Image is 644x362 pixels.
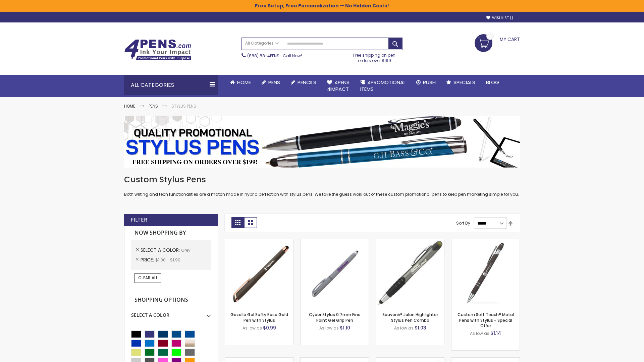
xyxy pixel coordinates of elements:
[322,75,355,97] a: 4Pens4impact
[131,216,147,224] strong: Filter
[124,174,520,185] h1: Custom Stylus Pens
[301,239,369,244] a: Cyber Stylus 0.7mm Fine Point Gel Grip Pen-Grey
[131,226,211,240] strong: Now Shopping by
[394,325,414,331] span: As low as
[285,75,322,90] a: Pencils
[309,312,361,323] a: Cyber Stylus 0.7mm Fine Point Gel Grip Pen
[138,275,158,281] span: Clear All
[490,330,501,337] span: $1.14
[242,38,282,49] a: All Categories
[319,325,339,331] span: As low as
[346,50,403,63] div: Free shipping on pen orders over $199
[247,53,302,59] span: - Call Now!
[237,79,251,86] span: Home
[171,103,196,109] strong: Stylus Pens
[456,220,470,226] label: Sort By
[451,239,520,307] img: Custom Soft Touch® Metal Pens with Stylus-Grey
[231,217,244,228] strong: Grid
[441,75,481,90] a: Specials
[382,312,438,323] a: Souvenir® Jalan Highlighter Stylus Pen Combo
[453,79,475,86] span: Specials
[481,75,504,90] a: Blog
[451,239,520,244] a: Custom Soft Touch® Metal Pens with Stylus-Grey
[411,75,441,90] a: Rush
[245,41,279,46] span: All Categories
[124,75,218,95] div: All Categories
[225,239,293,307] img: Gazelle Gel Softy Rose Gold Pen with Stylus-Grey
[135,273,161,283] a: Clear All
[268,79,280,86] span: Pens
[155,257,180,263] span: $1.00 - $1.99
[230,312,288,323] a: Gazelle Gel Softy Rose Gold Pen with Stylus
[423,79,436,86] span: Rush
[298,79,316,86] span: Pencils
[181,247,191,253] span: Grey
[470,330,489,336] span: As low as
[141,247,181,253] span: Select A Color
[415,324,426,331] span: $1.03
[225,239,293,244] a: Gazelle Gel Softy Rose Gold Pen with Stylus-Grey
[149,103,158,109] a: Pens
[124,116,520,168] img: Stylus Pens
[355,75,411,97] a: 4PROMOTIONALITEMS
[458,312,514,328] a: Custom Soft Touch® Metal Pens with Stylus - Special Offer
[141,256,155,263] span: Price
[486,79,499,86] span: Blog
[131,307,211,318] div: Select A Color
[340,324,350,331] span: $1.10
[124,103,135,109] a: Home
[247,53,279,59] a: (888) 88-4PENS
[376,239,444,307] img: Souvenir® Jalan Highlighter Stylus Pen Combo-Grey
[124,174,520,197] div: Both writing and tech functionalities are a match made in hybrid perfection with stylus pens. We ...
[256,75,285,90] a: Pens
[124,39,191,61] img: 4Pens Custom Pens and Promotional Products
[263,324,276,331] span: $0.99
[360,79,406,93] span: 4PROMOTIONAL ITEMS
[376,239,444,244] a: Souvenir® Jalan Highlighter Stylus Pen Combo-Grey
[327,79,350,93] span: 4Pens 4impact
[243,325,262,331] span: As low as
[225,75,256,90] a: Home
[301,239,369,307] img: Cyber Stylus 0.7mm Fine Point Gel Grip Pen-Grey
[486,15,513,20] a: Wishlist
[131,293,211,307] strong: Shopping Options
